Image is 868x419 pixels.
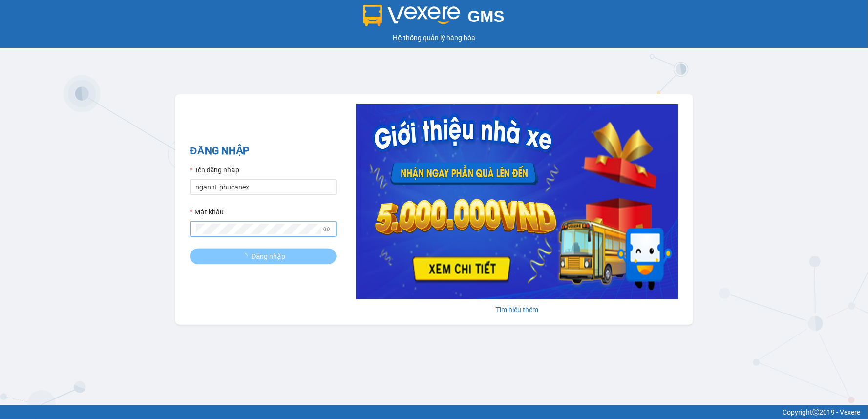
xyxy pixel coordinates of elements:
[190,207,224,217] label: Mật khẩu
[356,104,678,299] img: banner-0
[190,165,240,175] label: Tên đăng nhập
[2,32,866,43] div: Hệ thống quản lý hàng hóa
[190,179,337,195] input: Tên đăng nhập
[7,407,861,418] div: Copyright 2019 - Vexere
[363,15,505,22] a: GMS
[190,143,337,159] h2: ĐĂNG NHẬP
[468,7,505,25] span: GMS
[363,5,460,26] img: logo 2
[190,249,337,264] button: Đăng nhập
[323,226,330,232] span: eye
[356,304,678,315] div: Tìm hiểu thêm
[252,251,286,262] span: Đăng nhập
[813,409,820,416] span: copyright
[196,224,322,234] input: Mật khẩu
[241,253,252,260] span: loading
